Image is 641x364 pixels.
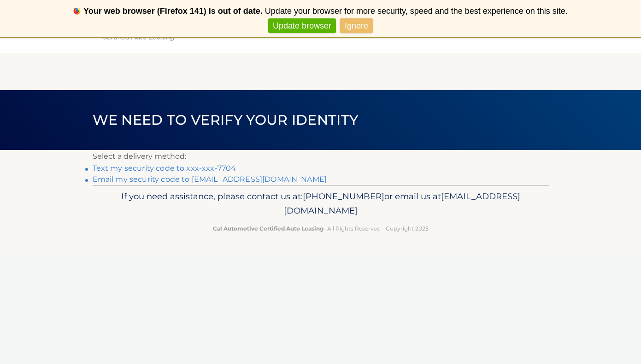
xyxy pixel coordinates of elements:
[99,224,543,233] p: - All Rights Reserved - Copyright 2025
[99,189,543,219] p: If you need assistance, please contact us at: or email us at
[83,6,263,16] b: Your web browser (Firefox 141) is out of date.
[93,164,236,173] a: Text my security code to xxx-xxx-7704
[93,175,327,184] a: Email my security code to [EMAIL_ADDRESS][DOMAIN_NAME]
[93,150,549,163] p: Select a delivery method:
[268,18,336,34] a: Update browser
[213,225,323,232] strong: Cal Automotive Certified Auto Leasing
[303,191,384,202] span: [PHONE_NUMBER]
[93,111,359,128] span: We need to verify your identity
[265,6,568,16] span: Update your browser for more security, speed and the best experience on this site.
[340,18,373,34] a: Ignore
